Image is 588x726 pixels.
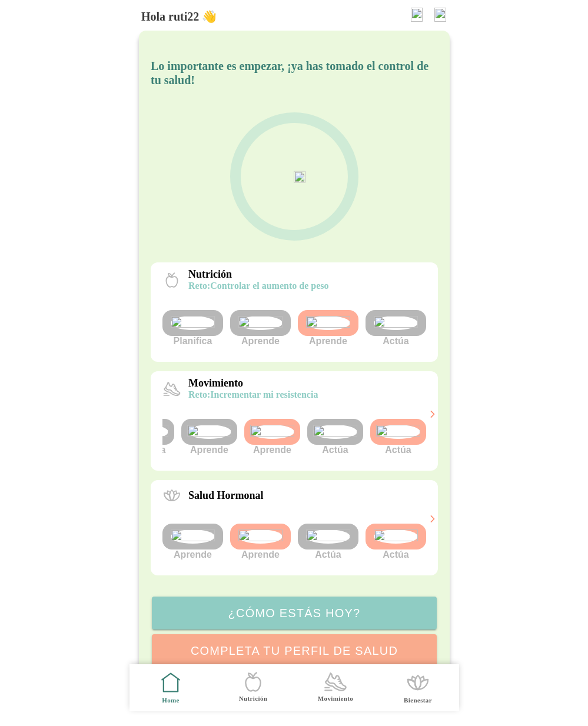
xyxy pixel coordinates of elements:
[162,310,223,347] div: Planifica
[152,597,437,630] ion-button: ¿Cómo estás hoy?
[188,281,210,291] span: reto:
[188,281,329,291] p: Controlar el aumento de peso
[152,634,437,667] ion-button: Completa tu perfil de salud
[404,696,432,705] ion-label: Bienestar
[298,310,358,347] div: Aprende
[188,489,264,502] p: Salud Hormonal
[188,268,329,281] p: Nutrición
[162,524,223,560] div: Aprende
[370,419,426,455] div: Actúa
[188,377,318,389] p: Movimiento
[188,389,318,400] p: Incrementar mi resistencia
[366,310,426,347] div: Actúa
[230,524,291,560] div: Aprende
[141,9,217,24] h5: Hola ruti22 👋
[366,524,426,560] div: Actúa
[307,419,363,455] div: Actúa
[317,694,353,703] ion-label: Movimiento
[230,310,291,347] div: Aprende
[151,59,438,87] h5: Lo importante es empezar, ¡ya has tomado el control de tu salud!
[298,524,358,560] div: Actúa
[162,696,180,705] ion-label: Home
[118,419,174,455] div: Planifica
[238,694,267,703] ion-label: Nutrición
[188,389,210,399] span: reto:
[244,419,300,455] div: Aprende
[181,419,237,455] div: Aprende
